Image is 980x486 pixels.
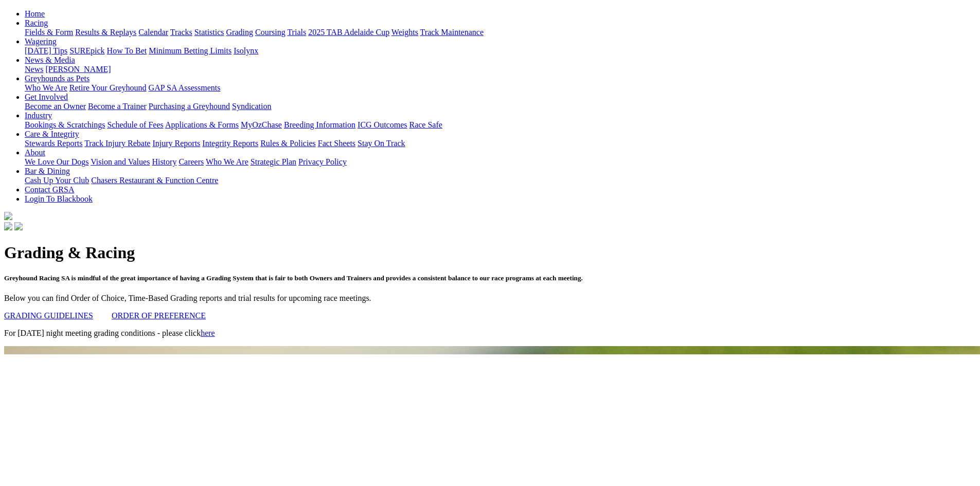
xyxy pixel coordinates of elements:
[4,329,215,337] span: For [DATE] night meeting grading conditions - please click
[75,28,136,37] a: Results & Replays
[25,56,75,64] a: News & Media
[25,102,976,111] div: Get Involved
[25,37,57,46] a: Wagering
[25,148,45,157] a: About
[25,46,67,55] a: [DATE] Tips
[152,139,200,148] a: Injury Reports
[420,28,484,37] a: Track Maintenance
[25,157,88,166] a: We Love Our Dogs
[25,120,976,130] div: Industry
[194,28,224,37] a: Statistics
[25,102,86,111] a: Become an Owner
[318,139,355,148] a: Fact Sheets
[298,157,347,166] a: Privacy Policy
[284,120,355,129] a: Breeding Information
[4,274,976,282] h5: Greyhound Racing SA is mindful of the great importance of having a Grading System that is fair to...
[69,46,104,55] a: SUREpick
[4,294,976,303] p: Below you can find Order of Choice, Time-Based Grading reports and trial results for upcoming rac...
[25,74,90,83] a: Greyhounds as Pets
[170,28,192,37] a: Tracks
[25,176,976,185] div: Bar & Dining
[107,120,163,129] a: Schedule of Fees
[409,120,442,129] a: Race Safe
[69,83,147,92] a: Retire Your Greyhound
[287,28,306,37] a: Trials
[152,157,176,166] a: History
[25,176,89,185] a: Cash Up Your Club
[391,28,418,37] a: Weights
[251,157,296,166] a: Strategic Plan
[25,83,67,92] a: Who We Are
[25,167,70,175] a: Bar & Dining
[4,222,12,230] img: facebook.svg
[149,46,231,55] a: Minimum Betting Limits
[260,139,316,148] a: Rules & Policies
[25,185,74,194] a: Contact GRSA
[25,120,105,129] a: Bookings & Scratchings
[112,311,206,320] a: ORDER OF PREFERENCE
[138,28,168,37] a: Calendar
[226,28,253,37] a: Grading
[25,19,48,27] a: Racing
[179,157,204,166] a: Careers
[107,46,147,55] a: How To Bet
[25,157,976,167] div: About
[25,28,976,37] div: Racing
[4,311,93,320] a: GRADING GUIDELINES
[25,93,68,101] a: Get Involved
[91,157,150,166] a: Vision and Values
[149,83,221,92] a: GAP SA Assessments
[308,28,389,37] a: 2025 TAB Adelaide Cup
[84,139,150,148] a: Track Injury Rebate
[14,222,23,230] img: twitter.svg
[358,139,405,148] a: Stay On Track
[25,111,52,120] a: Industry
[255,28,286,37] a: Coursing
[91,176,218,185] a: Chasers Restaurant & Function Centre
[45,65,111,74] a: [PERSON_NAME]
[25,194,93,203] a: Login To Blackbook
[25,130,79,138] a: Care & Integrity
[25,139,82,148] a: Stewards Reports
[232,102,271,111] a: Syndication
[25,9,45,18] a: Home
[4,243,976,262] h1: Grading & Racing
[25,139,976,148] div: Care & Integrity
[234,46,258,55] a: Isolynx
[25,28,73,37] a: Fields & Form
[25,65,43,74] a: News
[165,120,239,129] a: Applications & Forms
[202,139,258,148] a: Integrity Reports
[206,157,248,166] a: Who We Are
[201,329,215,337] a: here
[241,120,282,129] a: MyOzChase
[358,120,407,129] a: ICG Outcomes
[25,65,976,74] div: News & Media
[149,102,230,111] a: Purchasing a Greyhound
[25,46,976,56] div: Wagering
[25,83,976,93] div: Greyhounds as Pets
[88,102,147,111] a: Become a Trainer
[4,212,12,220] img: logo-grsa-white.png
